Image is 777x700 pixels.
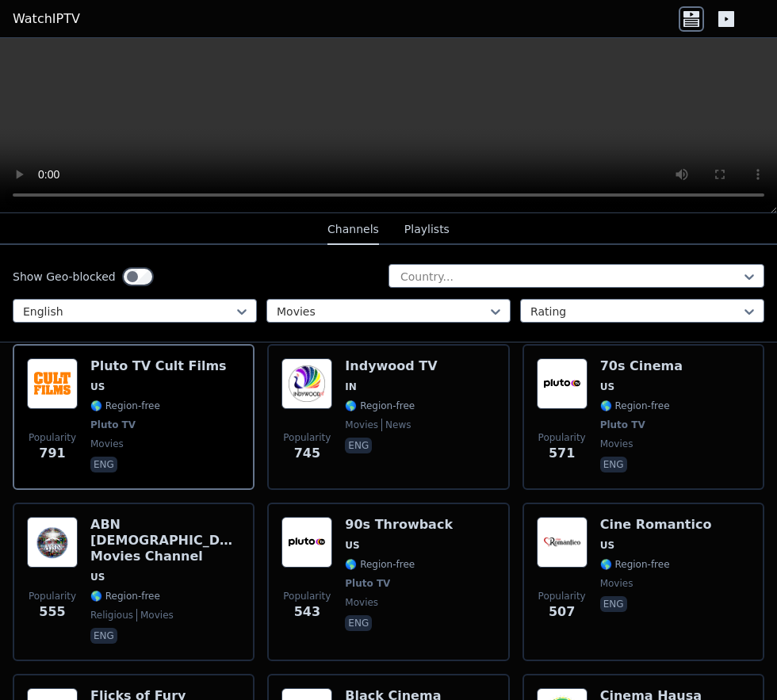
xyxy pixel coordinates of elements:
[136,609,174,622] span: movies
[90,381,105,393] span: US
[600,358,683,374] h6: 70s Cinema
[13,10,80,29] a: WatchIPTV
[537,517,588,568] img: Cine Romantico
[600,419,645,431] span: Pluto TV
[294,602,320,622] span: 543
[345,539,359,552] span: US
[600,457,627,472] p: eng
[538,431,586,444] span: Popularity
[600,558,670,571] span: 🌎 Region-free
[327,215,379,245] button: Channels
[90,628,117,644] p: eng
[345,419,378,431] span: movies
[404,215,450,245] button: Playlists
[600,438,633,450] span: movies
[283,590,331,602] span: Popularity
[39,602,65,622] span: 555
[345,358,437,374] h6: Indywood TV
[345,577,390,590] span: Pluto TV
[281,358,332,409] img: Indywood TV
[27,517,78,568] img: ABN Bible Movies Channel
[90,358,227,374] h6: Pluto TV Cult Films
[600,400,670,412] span: 🌎 Region-free
[90,609,133,622] span: religious
[13,269,116,285] label: Show Geo-blocked
[345,400,415,412] span: 🌎 Region-free
[294,444,320,463] span: 745
[345,596,378,609] span: movies
[90,571,105,583] span: US
[90,457,117,472] p: eng
[39,444,65,463] span: 791
[600,539,614,552] span: US
[549,444,575,463] span: 571
[600,596,627,612] p: eng
[345,381,357,393] span: IN
[600,381,614,393] span: US
[29,590,76,602] span: Popularity
[549,602,575,622] span: 507
[90,400,160,412] span: 🌎 Region-free
[90,517,240,564] h6: ABN [DEMOGRAPHIC_DATA] Movies Channel
[345,438,372,453] p: eng
[600,517,712,533] h6: Cine Romantico
[283,431,331,444] span: Popularity
[537,358,588,409] img: 70s Cinema
[381,419,411,431] span: news
[90,590,160,602] span: 🌎 Region-free
[345,615,372,631] p: eng
[90,419,136,431] span: Pluto TV
[345,558,415,571] span: 🌎 Region-free
[27,358,78,409] img: Pluto TV Cult Films
[345,517,453,533] h6: 90s Throwback
[600,577,633,590] span: movies
[29,431,76,444] span: Popularity
[90,438,124,450] span: movies
[281,517,332,568] img: 90s Throwback
[538,590,586,602] span: Popularity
